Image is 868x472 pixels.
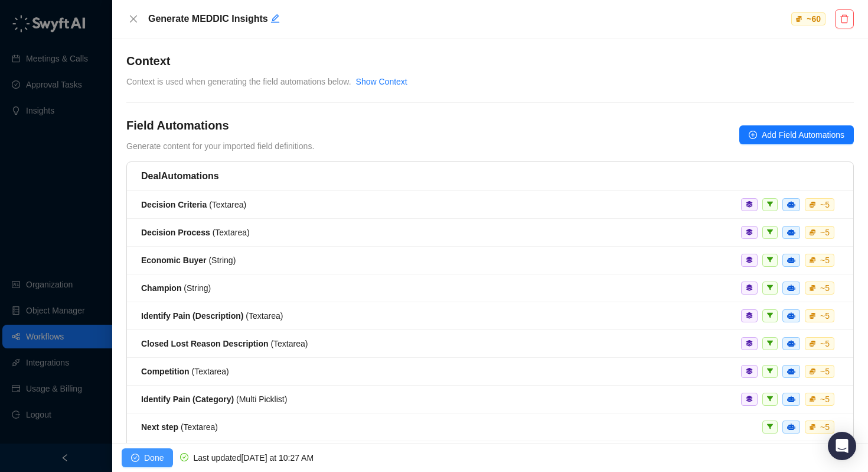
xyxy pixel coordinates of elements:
div: ~ 5 [818,310,832,322]
div: ~ 5 [818,421,832,433]
span: edit [270,14,280,23]
span: Done [144,451,164,464]
div: ~ 5 [818,366,832,377]
span: ( Textarea ) [141,339,308,348]
button: Edit [270,12,280,26]
div: ~ 5 [818,338,832,350]
span: delete [840,14,849,24]
strong: Champion [141,283,181,293]
span: plus-circle [749,131,757,139]
strong: Next step [141,422,178,432]
div: ~ 5 [818,199,832,211]
span: ( Textarea ) [141,228,250,237]
button: Add Field Automations [739,125,854,144]
span: Add Field Automations [762,128,844,141]
span: close [129,14,138,24]
div: Open Intercom Messenger [828,432,856,460]
strong: Closed Lost Reason Description [141,339,268,348]
strong: Competition [141,367,190,376]
h4: Context [126,53,854,69]
span: ( String ) [141,283,211,293]
span: check-circle [180,453,188,461]
strong: Economic Buyer [141,256,206,265]
h4: Field Automations [126,117,314,134]
div: ~ 5 [818,254,832,266]
div: ~ 5 [818,393,832,405]
span: Last updated [DATE] at 10:27 AM [193,453,314,463]
span: Context is used when generating the field automations below. [126,77,351,86]
h5: Generate MEDDIC Insights [148,12,788,26]
h5: Deal Automations [141,169,839,183]
strong: Identify Pain (Description) [141,311,243,321]
span: ( Textarea ) [141,422,218,432]
strong: Decision Process [141,228,210,237]
span: ( Textarea ) [141,367,229,376]
strong: Decision Criteria [141,200,207,209]
button: Close [126,12,141,26]
button: Done [122,448,173,467]
span: ( String ) [141,256,236,265]
div: ~ 5 [818,282,832,294]
span: ( Textarea ) [141,311,283,321]
div: ~ 5 [818,227,832,238]
span: ( Multi Picklist ) [141,395,287,404]
span: ( Textarea ) [141,200,246,209]
span: Generate content for your imported field definitions. [126,141,314,151]
a: Show Context [356,77,407,86]
span: check-circle [131,454,139,462]
div: ~ 60 [804,13,823,25]
strong: Identify Pain (Category) [141,395,234,404]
